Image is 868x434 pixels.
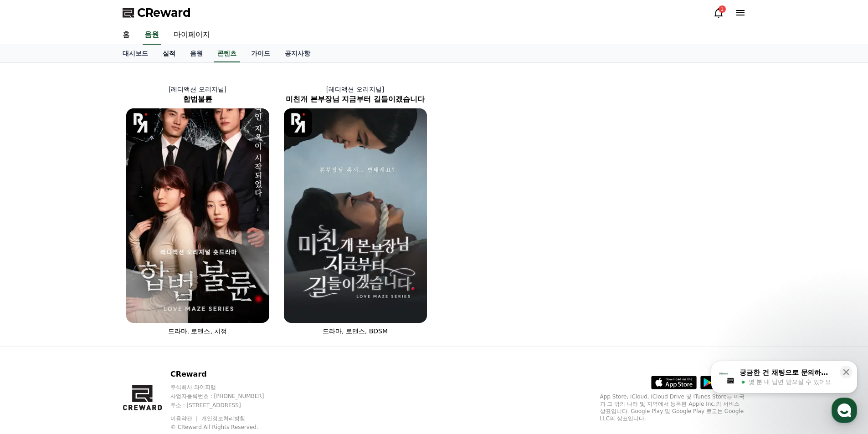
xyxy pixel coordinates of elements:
p: App Store, iCloud, iCloud Drive 및 iTunes Store는 미국과 그 밖의 나라 및 지역에서 등록된 Apple Inc.의 서비스 상표입니다. Goo... [600,393,746,422]
p: CReward [170,369,282,380]
span: 드라마, 로맨스, 치정 [168,327,227,335]
h2: 합법불륜 [119,94,277,105]
a: 이용약관 [170,415,199,422]
a: [레디액션 오리지널] 미친개 본부장님 지금부터 길들이겠습니다 미친개 본부장님 지금부터 길들이겠습니다 [object Object] Logo 드라마, 로맨스, BDSM [277,77,434,343]
span: CReward [137,5,191,20]
p: 사업자등록번호 : [PHONE_NUMBER] [170,393,282,400]
a: 음원 [183,45,210,62]
a: 가이드 [244,45,277,62]
img: 합법불륜 [126,108,269,323]
a: 설정 [118,289,175,311]
a: 공지사항 [277,45,318,62]
a: 1 [713,7,724,18]
a: 실적 [155,45,183,62]
span: 설정 [141,302,152,310]
p: 주소 : [STREET_ADDRESS] [170,402,282,409]
a: 개인정보처리방침 [201,415,245,422]
a: CReward [123,5,191,20]
p: [레디액션 오리지널] [119,85,277,94]
p: © CReward All Rights Reserved. [170,424,282,431]
div: 1 [719,5,726,13]
span: 드라마, 로맨스, BDSM [323,327,388,335]
a: 대화 [60,289,118,311]
a: 대시보드 [115,45,155,62]
a: 콘텐츠 [214,45,240,62]
img: [object Object] Logo [126,108,155,137]
img: [object Object] Logo [284,108,313,137]
img: 미친개 본부장님 지금부터 길들이겠습니다 [284,108,427,323]
h2: 미친개 본부장님 지금부터 길들이겠습니다 [277,94,434,105]
p: [레디액션 오리지널] [277,85,434,94]
p: 주식회사 와이피랩 [170,383,282,391]
a: 음원 [143,26,161,45]
a: 마이페이지 [166,26,217,45]
a: [레디액션 오리지널] 합법불륜 합법불륜 [object Object] Logo 드라마, 로맨스, 치정 [119,77,277,343]
span: 대화 [83,303,94,310]
a: 홈 [3,289,60,311]
span: 홈 [29,302,34,310]
a: 홈 [115,26,137,45]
